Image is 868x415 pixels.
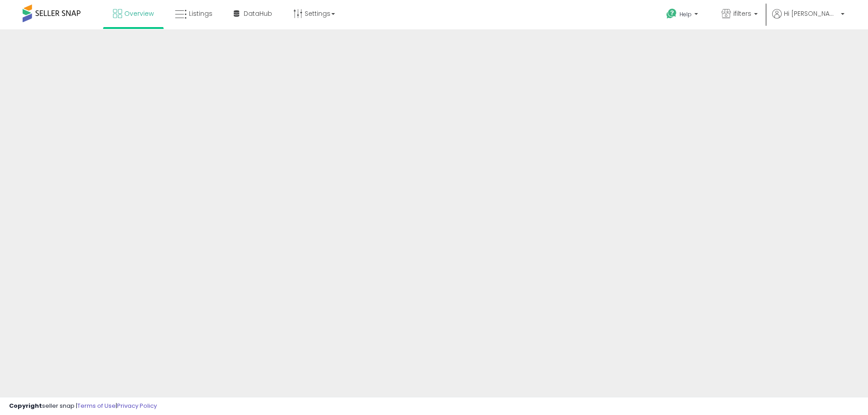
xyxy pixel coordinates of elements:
[189,9,212,18] span: Listings
[244,9,272,18] span: DataHub
[9,402,157,410] div: seller snap | |
[9,401,42,410] strong: Copyright
[666,8,677,19] i: Get Help
[117,401,157,410] a: Privacy Policy
[659,1,707,29] a: Help
[77,401,116,410] a: Terms of Use
[772,9,844,29] a: Hi [PERSON_NAME]
[679,10,692,18] span: Help
[124,9,154,18] span: Overview
[733,9,751,18] span: ifilters
[784,9,838,18] span: Hi [PERSON_NAME]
